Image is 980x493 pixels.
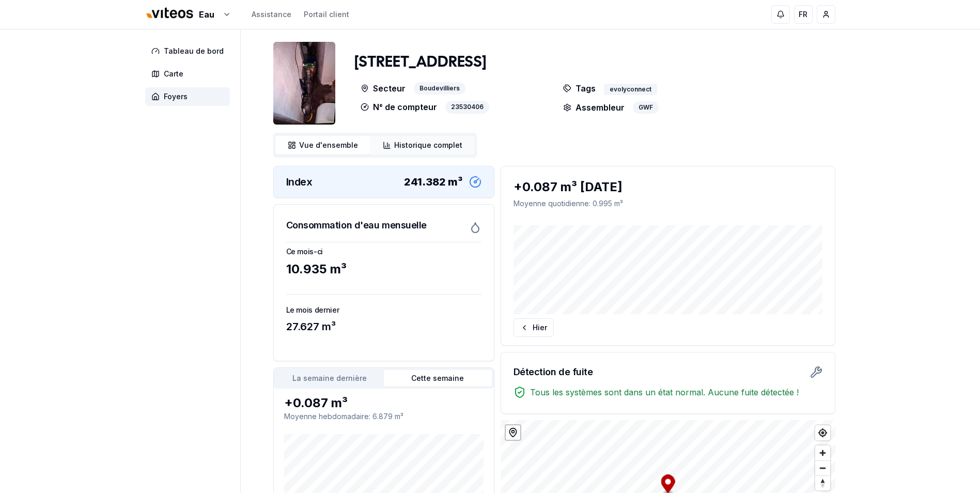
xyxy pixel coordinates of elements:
[815,460,830,475] button: Zoom out
[563,82,596,95] p: Tags
[284,395,484,411] div: +0.087 m³
[299,140,358,150] span: Vue d'ensemble
[276,370,384,387] button: La semaine dernière
[530,386,799,398] span: Tous les systèmes sont dans un état normal. Aucune fuite détectée !
[514,318,554,337] button: Hier
[633,101,659,114] div: GWF
[370,136,475,155] a: Historique complet
[414,82,465,95] div: Boudevilliers
[286,305,481,315] h3: Le mois dernier
[145,65,234,83] a: Carte
[604,84,657,95] div: evolyconnect
[384,370,492,387] button: Cette semaine
[273,42,335,125] img: unit Image
[445,101,489,114] div: 23530406
[514,365,593,379] h3: Détection de fuite
[286,175,313,189] h3: Index
[275,136,370,155] a: Vue d'ensemble
[815,461,830,475] span: Zoom out
[145,87,234,106] a: Foyers
[404,175,463,189] div: 241.382 m³
[164,69,183,79] span: Carte
[164,91,188,102] span: Foyers
[815,445,830,460] button: Zoom in
[304,9,349,20] a: Portail client
[361,101,437,114] p: N° de compteur
[145,1,195,26] img: Viteos - Eau Logo
[563,101,625,114] p: Assembleur
[145,42,234,60] a: Tableau de bord
[284,411,484,422] p: Moyenne hebdomadaire : 6.879 m³
[286,319,481,334] div: 27.627 m³
[252,9,291,20] a: Assistance
[361,82,406,95] p: Secteur
[815,425,830,440] button: Find my location
[794,5,813,24] button: FR
[164,46,224,56] span: Tableau de bord
[286,218,427,233] h3: Consommation d'eau mensuelle
[514,198,822,209] p: Moyenne quotidienne : 0.995 m³
[354,53,486,72] h1: [STREET_ADDRESS]
[514,179,822,195] div: +0.087 m³ [DATE]
[799,9,807,20] span: FR
[286,246,481,257] h3: Ce mois-ci
[199,8,214,21] span: Eau
[145,4,231,26] button: Eau
[286,261,481,278] div: 10.935 m³
[815,476,830,490] span: Reset bearing to north
[815,475,830,490] button: Reset bearing to north
[394,140,462,150] span: Historique complet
